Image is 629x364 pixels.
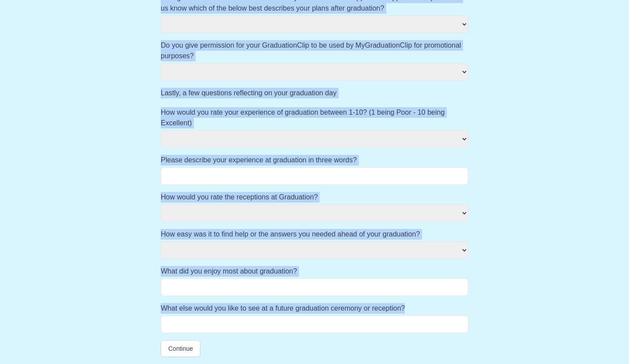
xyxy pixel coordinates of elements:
label: Please describe your experience at graduation in three words? [161,155,468,165]
label: Lastly, a few questions reflecting on your graduation day [161,88,468,98]
label: What did you enjoy most about graduation? [161,266,468,277]
label: How would you rate the receptions at Graduation? [161,192,468,203]
label: How would you rate your experience of graduation between 1-10? (1 being Poor - 10 being Excellent) [161,107,468,128]
label: What else would you like to see at a future graduation ceremony or reception? [161,303,468,314]
button: Continue [161,340,200,357]
label: Do you give permission for your GraduationClip to be used by MyGraduationClip for promotional pur... [161,40,468,61]
label: How easy was it to find help or the answers you needed ahead of your graduation? [161,229,468,240]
